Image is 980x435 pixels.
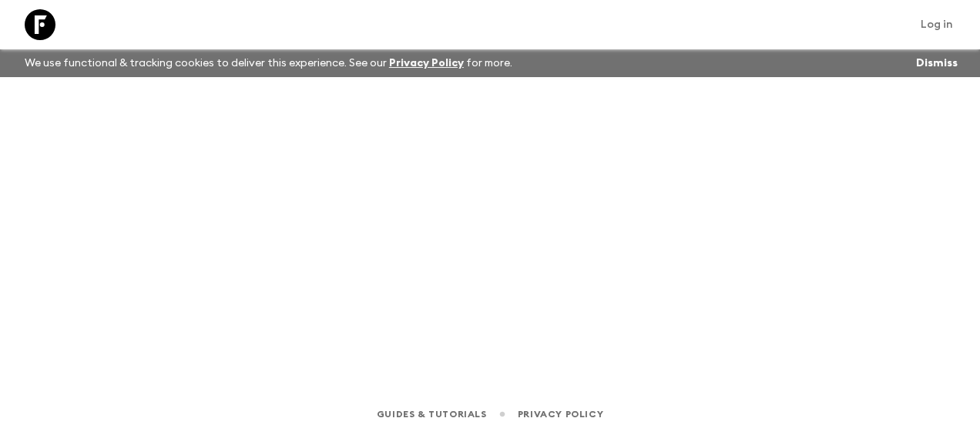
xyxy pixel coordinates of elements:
[912,52,962,74] button: Dismiss
[518,406,603,423] a: Privacy Policy
[377,406,487,423] a: Guides & Tutorials
[18,49,519,77] p: We use functional & tracking cookies to deliver this experience. See our for more.
[389,58,464,69] a: Privacy Policy
[912,14,962,35] a: Log in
